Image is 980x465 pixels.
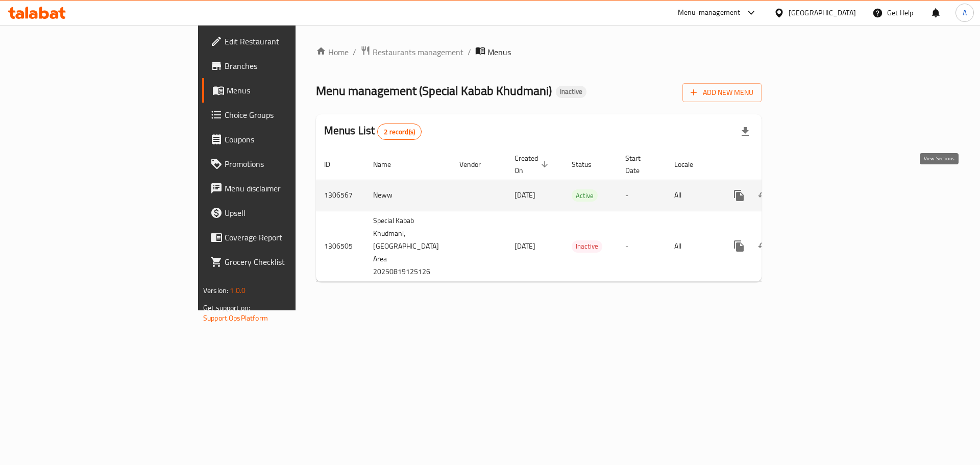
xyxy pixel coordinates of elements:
td: - [617,211,666,281]
span: Menu disclaimer [225,182,354,194]
button: Change Status [751,234,776,258]
span: Coverage Report [225,231,354,243]
button: more [727,183,751,208]
span: Edit Restaurant [225,35,354,47]
td: All [666,180,719,211]
div: Total records count [377,124,422,140]
a: Edit Restaurant [202,29,362,54]
td: Special Kabab Khudmani,[GEOGRAPHIC_DATA] Area 20250819125126 [365,211,451,281]
span: Get support on: [203,301,250,314]
span: Branches [225,60,354,72]
a: Grocery Checklist [202,250,362,274]
a: Restaurants management [360,45,463,59]
span: Inactive [556,87,586,96]
span: Choice Groups [225,109,354,121]
span: Version: [203,284,228,297]
button: Change Status [751,183,776,208]
td: Neww [365,180,451,211]
a: Support.OpsPlatform [203,311,268,325]
span: Inactive [572,240,602,252]
span: Coupons [225,133,354,145]
a: Coverage Report [202,225,362,250]
div: Inactive [556,86,586,98]
button: Add New Menu [682,83,762,102]
td: - [617,180,666,211]
a: Coupons [202,127,362,152]
div: Menu-management [678,7,741,19]
span: Start Date [625,152,654,177]
nav: breadcrumb [316,45,762,59]
span: Menus [487,46,511,58]
span: Menu management ( Special Kabab Khudmani ) [316,79,552,102]
span: [DATE] [514,239,535,253]
span: Created On [514,152,551,177]
div: [GEOGRAPHIC_DATA] [789,7,856,18]
span: 1.0.0 [230,284,246,297]
a: Choice Groups [202,103,362,127]
a: Promotions [202,152,362,176]
span: Active [572,190,598,202]
span: 2 record(s) [378,127,421,137]
a: Upsell [202,201,362,225]
span: Name [373,158,404,170]
span: Restaurants management [373,46,463,58]
div: Export file [733,119,757,144]
h2: Menus List [324,123,422,140]
span: A [963,7,967,18]
li: / [468,46,471,58]
span: Vendor [459,158,494,170]
table: enhanced table [316,149,833,282]
a: Menus [202,78,362,103]
span: Status [572,158,605,170]
span: Promotions [225,158,354,170]
span: Upsell [225,207,354,219]
span: Grocery Checklist [225,256,354,268]
span: [DATE] [514,188,535,202]
a: Menu disclaimer [202,176,362,201]
button: more [727,234,751,258]
span: Menus [227,84,354,96]
span: Locale [674,158,706,170]
td: All [666,211,719,281]
span: ID [324,158,344,170]
a: Branches [202,54,362,78]
th: Actions [719,149,833,180]
span: Add New Menu [691,86,753,99]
